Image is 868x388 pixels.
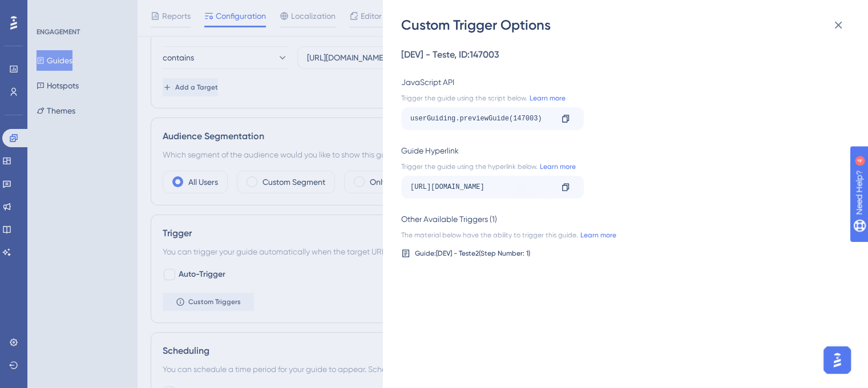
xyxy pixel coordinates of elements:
iframe: UserGuiding AI Assistant Launcher [820,343,854,377]
div: The material below have the ability to trigger this guide. [401,231,843,240]
div: Custom Trigger Options [401,16,852,34]
div: Guide: [DEV] - Teste2 (Step Number: 1 ) [415,249,530,258]
a: Learn more [527,94,566,103]
div: userGuiding.previewGuide(147003) [410,110,552,128]
a: Learn more [538,162,576,171]
div: Trigger the guide using the script below. [401,94,843,103]
div: Trigger the guide using the hyperlink below. [401,162,843,171]
div: Guide Hyperlink [401,144,843,157]
a: Learn more [578,231,616,240]
div: Other Available Triggers (1) [401,212,843,226]
div: [DEV] - Teste , ID: 147003 [401,48,843,62]
span: Need Help? [27,3,71,17]
div: [URL][DOMAIN_NAME] [410,178,552,196]
div: 4 [79,6,83,15]
div: JavaScript API [401,75,843,89]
